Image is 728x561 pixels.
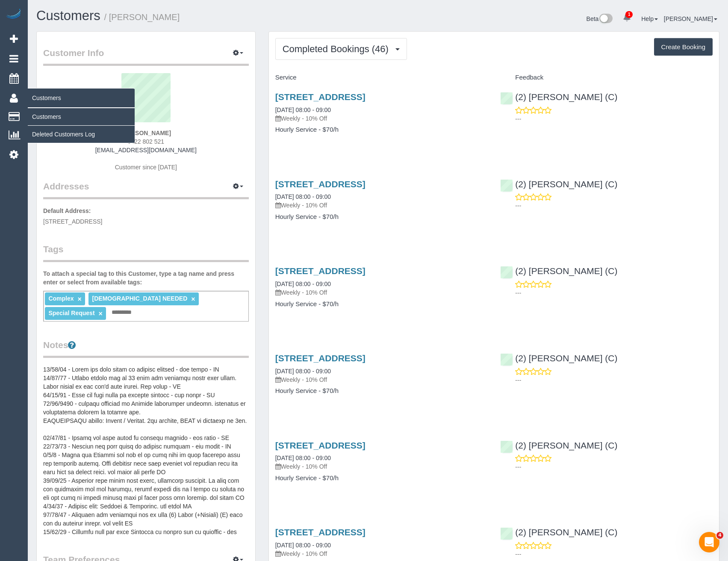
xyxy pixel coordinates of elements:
a: 1 [619,9,635,27]
p: Weekly - 10% Off [275,375,488,384]
a: (2) [PERSON_NAME] (C) [500,179,617,189]
a: [STREET_ADDRESS] [275,92,365,102]
span: 1 [625,11,633,18]
span: Special Request [48,310,94,316]
a: Customers [36,8,100,23]
h4: Hourly Service - $70/h [275,475,488,482]
img: New interface [598,14,613,25]
p: --- [515,463,713,471]
a: [STREET_ADDRESS] [275,527,365,537]
button: Create Booking [654,38,713,56]
legend: Customer Info [43,47,249,66]
a: Help [641,15,658,22]
h4: Service [275,74,488,81]
a: [EMAIL_ADDRESS][DOMAIN_NAME] [95,147,197,154]
a: [PERSON_NAME] [664,15,717,22]
p: Weekly - 10% Off [275,201,488,210]
p: Weekly - 10% Off [275,114,488,123]
a: [DATE] 08:00 - 09:00 [275,280,331,287]
h4: Feedback [500,74,713,81]
span: Complex [48,295,74,302]
legend: Tags [43,243,249,262]
span: 0422 802 521 [128,138,165,145]
a: [DATE] 08:00 - 09:00 [275,542,331,549]
a: [STREET_ADDRESS] [275,440,365,450]
strong: [PERSON_NAME] [121,130,171,136]
span: Customers [28,88,135,108]
h4: Hourly Service - $70/h [275,126,488,133]
small: / [PERSON_NAME] [104,12,180,22]
span: Completed Bookings (46) [283,44,393,54]
a: [STREET_ADDRESS] [275,179,365,189]
button: Completed Bookings (46) [275,38,407,60]
iframe: Intercom live chat [699,532,719,552]
label: To attach a special tag to this Customer, type a tag name and press enter or select from availabl... [43,269,249,286]
span: [DEMOGRAPHIC_DATA] NEEDED [92,295,188,302]
p: --- [515,550,713,558]
span: [STREET_ADDRESS] [43,218,102,225]
h4: Hourly Service - $70/h [275,387,488,395]
a: (2) [PERSON_NAME] (C) [500,266,617,276]
a: [DATE] 08:00 - 09:00 [275,193,331,200]
legend: Notes [43,339,249,358]
p: --- [515,289,713,297]
a: [DATE] 08:00 - 09:00 [275,106,331,113]
a: × [98,310,102,317]
h4: Hourly Service - $70/h [275,213,488,221]
label: Default Address: [43,207,91,215]
a: × [191,295,195,303]
a: Customers [28,108,135,125]
a: (2) [PERSON_NAME] (C) [500,353,617,363]
pre: 13/58/04 - Lorem ips dolo sitam co adipisc elitsed - doe tempo - IN 14/87/77 - Utlabo etdolo mag ... [43,365,249,536]
p: Weekly - 10% Off [275,288,488,297]
a: [STREET_ADDRESS] [275,353,365,363]
a: Deleted Customers Log [28,126,135,143]
a: (2) [PERSON_NAME] (C) [500,92,617,102]
a: [STREET_ADDRESS] [275,266,365,276]
a: Beta [587,15,613,22]
h4: Hourly Service - $70/h [275,301,488,308]
a: [DATE] 08:00 - 09:00 [275,368,331,375]
p: --- [515,376,713,384]
p: --- [515,115,713,123]
ul: Customers [28,108,135,143]
p: Weekly - 10% Off [275,549,488,558]
a: × [77,295,81,303]
a: (2) [PERSON_NAME] (C) [500,440,617,450]
a: (2) [PERSON_NAME] (C) [500,527,617,537]
a: [DATE] 08:00 - 09:00 [275,455,331,461]
p: Weekly - 10% Off [275,462,488,471]
span: 4 [716,532,723,539]
span: Customer since [DATE] [115,164,177,171]
img: Automaid Logo [5,9,22,21]
p: --- [515,201,713,210]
